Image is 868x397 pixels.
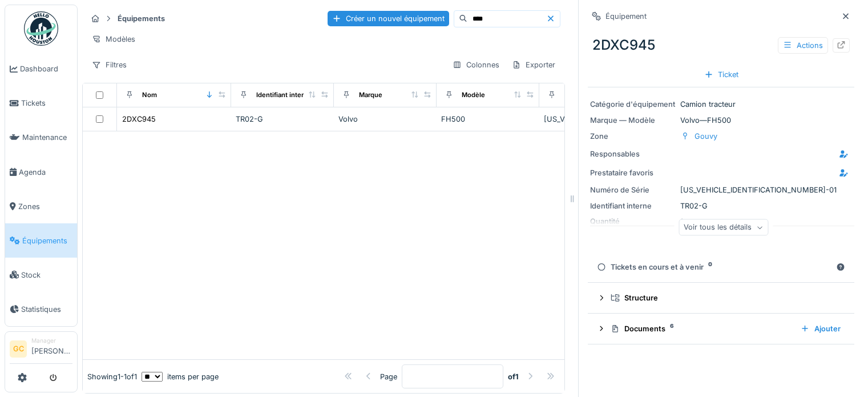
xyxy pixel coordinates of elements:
a: Maintenance [5,121,77,155]
div: Numéro de Série [590,185,676,195]
div: Catégorie d'équipement [590,99,676,110]
strong: of 1 [508,371,519,382]
div: Tickets en cours et à venir [597,262,831,272]
div: Marque [359,90,382,100]
div: TR02-G [590,200,852,211]
div: Responsables [590,149,676,159]
summary: Tickets en cours et à venir0 [592,256,850,278]
div: [US_VEHICLE_IDENTIFICATION_NUMBER]-01 [544,114,637,125]
span: Tickets [21,98,72,109]
div: Page [380,371,397,382]
strong: Équipements [113,13,169,24]
a: Statistiques [5,292,77,326]
div: items per page [142,371,219,382]
div: Prestataire favoris [590,167,676,178]
div: Showing 1 - 1 of 1 [87,371,137,382]
div: Modèle [462,90,485,100]
div: Volvo — FH500 [590,115,852,126]
li: [PERSON_NAME] [31,336,72,361]
div: Colonnes [447,57,504,73]
div: Exporter [507,57,560,73]
a: Zones [5,189,77,223]
summary: Structure [592,287,850,308]
div: Actions [778,37,828,54]
div: Zone [590,131,676,142]
span: Statistiques [21,304,72,315]
div: Nom [142,90,157,100]
div: Identifiant interne [256,90,312,100]
div: TR02-G [236,114,329,125]
span: Équipements [22,235,72,246]
div: Ajouter [796,321,845,336]
div: Volvo [338,114,432,125]
div: Structure [611,292,841,303]
div: Ticket [700,67,743,82]
li: GC [10,340,27,358]
a: Tickets [5,86,77,121]
div: Marque — Modèle [590,115,676,126]
div: Créer un nouvel équipement [328,11,449,26]
a: Agenda [5,155,77,189]
div: Camion tracteur [590,99,852,110]
div: Manager [31,336,72,345]
div: Documents [611,323,792,334]
div: [US_VEHICLE_IDENTIFICATION_NUMBER]-01 [590,185,852,195]
div: Gouvy [695,131,717,142]
div: FH500 [441,114,535,125]
div: Voir tous les détails [679,219,768,236]
div: Filtres [87,57,132,73]
summary: Documents6Ajouter [592,318,850,339]
span: Zones [18,201,72,212]
a: Stock [5,258,77,292]
span: Dashboard [20,63,72,74]
div: Modèles [87,31,140,47]
a: Équipements [5,223,77,258]
img: Badge_color-CXgf-gQk.svg [24,11,58,46]
div: 2DXC945 [122,114,156,125]
div: Identifiant interne [590,200,676,211]
span: Agenda [19,167,72,178]
a: Dashboard [5,52,77,86]
div: Équipement [605,11,647,22]
span: Maintenance [22,132,72,143]
a: GC Manager[PERSON_NAME] [10,336,72,364]
span: Stock [21,270,72,280]
div: 2DXC945 [588,30,854,60]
